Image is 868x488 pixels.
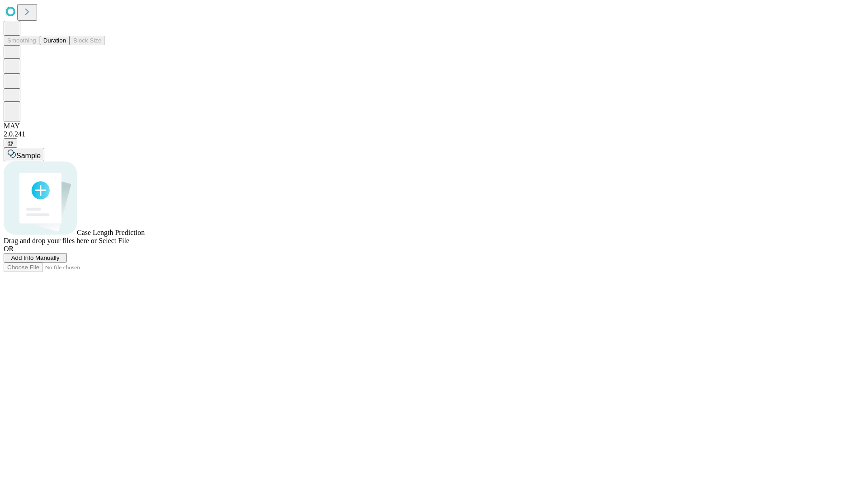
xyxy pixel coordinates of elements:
[4,122,864,130] div: MAY
[16,152,41,160] span: Sample
[70,36,105,45] button: Block Size
[4,130,864,138] div: 2.0.241
[77,229,145,236] span: Case Length Prediction
[40,36,70,45] button: Duration
[4,138,17,148] button: @
[4,245,14,253] span: OR
[7,140,14,146] span: @
[99,237,129,244] span: Select File
[4,237,97,244] span: Drag and drop your files here or
[4,36,40,45] button: Smoothing
[11,254,60,261] span: Add Info Manually
[4,148,44,161] button: Sample
[4,253,67,263] button: Add Info Manually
